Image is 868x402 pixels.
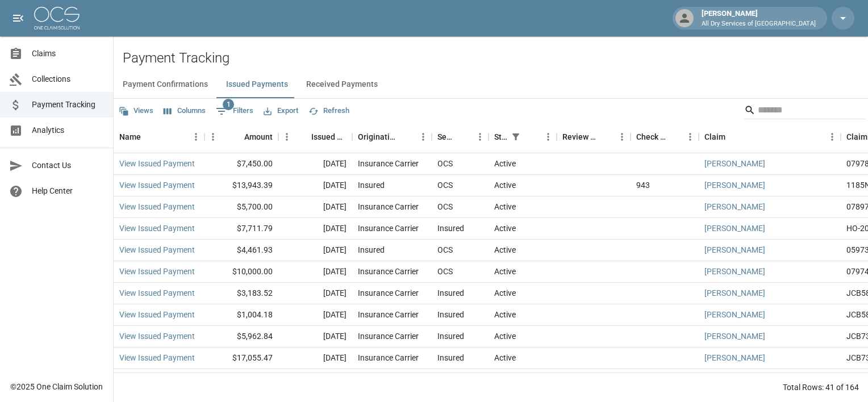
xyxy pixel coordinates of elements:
button: Sort [399,129,415,145]
div: 943 [636,179,650,191]
button: Sort [524,129,540,145]
div: OCS [437,179,453,191]
div: [DATE] [278,283,352,304]
div: $5,962.84 [205,326,278,347]
div: Insurance Carrier [358,266,419,277]
span: Contact Us [32,160,104,171]
div: $7,450.00 [205,153,278,175]
h2: Payment Tracking [123,50,868,66]
span: 1 [223,99,234,110]
div: Insured [437,330,464,342]
div: $4,461.93 [205,240,278,261]
button: Menu [471,128,489,145]
span: Analytics [32,124,104,136]
div: Originating From [352,121,432,153]
button: Select columns [161,102,208,120]
a: [PERSON_NAME] [704,287,765,299]
button: Received Payments [297,71,387,98]
button: open drawer [7,7,30,30]
span: Collections [32,73,104,85]
div: [DATE] [278,196,352,218]
div: Amount [205,121,278,153]
span: Payment Tracking [32,99,104,111]
div: [DATE] [278,153,352,175]
a: View Issued Payment [119,244,195,256]
div: Claim [704,121,725,153]
button: Show filters [508,129,524,145]
div: Insured [437,309,464,320]
div: [DATE] [278,218,352,240]
div: Active [494,330,516,342]
div: $17,055.47 [205,347,278,369]
div: OCS [437,266,453,277]
button: Menu [278,128,295,145]
div: [DATE] [278,261,352,283]
button: Sort [666,129,682,145]
div: Issued Date [278,121,352,153]
a: View Issued Payment [119,287,195,299]
div: 1 active filter [508,129,524,145]
a: [PERSON_NAME] [704,179,765,191]
div: [PERSON_NAME] [697,8,820,28]
div: Review Status [557,121,631,153]
button: Show filters [213,102,256,120]
div: Active [494,158,516,169]
div: Sent To [432,121,489,153]
div: Amount [244,121,273,153]
button: Sort [456,129,471,145]
a: View Issued Payment [119,330,195,342]
a: [PERSON_NAME] [704,201,765,212]
div: [DATE] [278,175,352,196]
div: Insurance Carrier [358,330,419,342]
div: [DATE] [278,369,352,391]
div: $3,183.52 [205,283,278,304]
button: Menu [824,128,841,145]
button: Menu [540,128,557,145]
div: Insurance Carrier [358,158,419,169]
div: Insurance Carrier [358,309,419,320]
div: Active [494,244,516,256]
div: Check Number [631,121,699,153]
button: Export [261,102,301,120]
div: Active [494,223,516,234]
p: All Dry Services of [GEOGRAPHIC_DATA] [702,19,816,29]
div: Status [489,121,557,153]
div: Total Rows: 41 of 164 [783,382,859,393]
div: Active [494,309,516,320]
div: [DATE] [278,326,352,347]
a: View Issued Payment [119,352,195,363]
div: Insured [358,244,385,256]
button: Menu [682,128,699,145]
div: Review Status [562,121,598,153]
button: Refresh [306,102,352,120]
div: $13,943.39 [205,175,278,196]
div: Sent To [437,121,456,153]
div: Active [494,179,516,191]
div: © 2025 One Claim Solution [10,381,103,392]
div: Insured [437,352,464,363]
div: Originating From [358,121,399,153]
a: [PERSON_NAME] [704,223,765,234]
div: $5,700.00 [205,196,278,218]
div: [DATE] [278,304,352,326]
div: Active [494,201,516,212]
div: Check Number [636,121,666,153]
div: Name [114,121,205,153]
button: Payment Confirmations [114,71,217,98]
div: Insurance Carrier [358,287,419,299]
button: Menu [187,128,205,145]
div: [DATE] [278,347,352,369]
div: Active [494,352,516,363]
a: [PERSON_NAME] [704,330,765,342]
div: $10,000.00 [205,261,278,283]
div: Active [494,287,516,299]
div: Search [744,101,866,122]
button: Sort [725,129,741,145]
button: Views [116,102,156,120]
div: dynamic tabs [114,71,868,98]
a: View Issued Payment [119,158,195,169]
div: OCS [437,201,453,212]
img: ocs-logo-white-transparent.png [34,7,80,30]
div: $1,004.18 [205,304,278,326]
button: Menu [614,128,631,145]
